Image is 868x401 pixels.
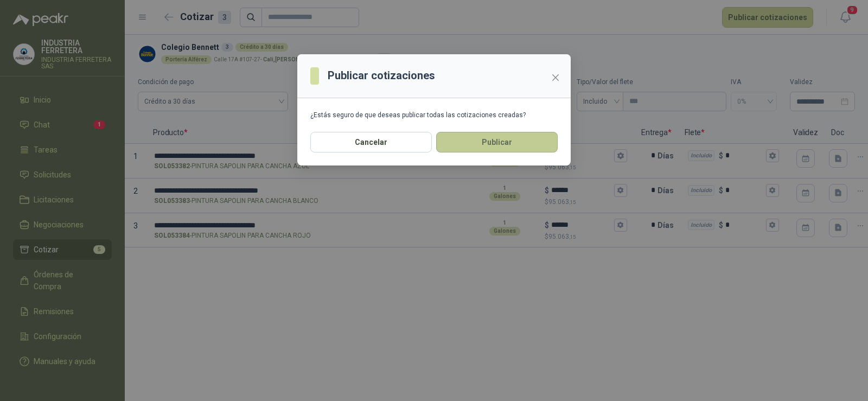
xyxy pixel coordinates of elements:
[310,111,558,119] div: ¿Estás seguro de que deseas publicar todas las cotizaciones creadas?
[551,73,560,82] span: close
[436,132,558,152] button: Publicar
[310,132,432,152] button: Cancelar
[328,67,435,84] h3: Publicar cotizaciones
[547,69,564,86] button: Close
